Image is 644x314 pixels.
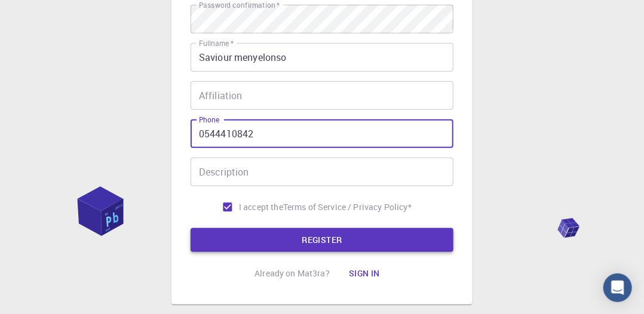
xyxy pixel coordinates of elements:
p: Terms of Service / Privacy Policy * [283,201,412,213]
div: Open Intercom Messenger [603,273,632,302]
p: Already on Mat3ra? [254,267,330,279]
a: Terms of Service / Privacy Policy* [283,201,412,213]
button: REGISTER [191,228,453,252]
label: Fullname [199,38,234,48]
span: I accept the [239,201,283,213]
label: Phone [199,115,219,125]
button: Sign in [339,261,390,285]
